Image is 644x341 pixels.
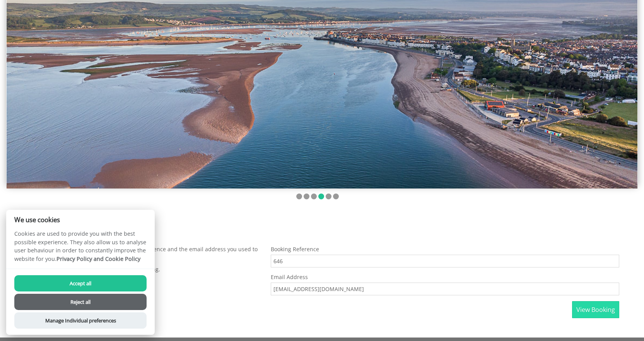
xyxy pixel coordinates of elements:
[572,301,619,318] button: View Booking
[14,294,147,310] button: Reject all
[56,255,140,262] a: Privacy Policy and Cookie Policy
[14,275,147,291] button: Accept all
[576,305,615,314] span: View Booking
[6,230,155,269] p: Cookies are used to provide you with the best possible experience. They also allow us to analyse ...
[14,312,147,329] button: Manage Individual preferences
[271,273,619,281] label: Email Address
[15,223,619,238] h1: View Booking
[271,255,619,267] input: Your booking reference, e.g. 232
[271,245,619,253] label: Booking Reference
[6,216,155,223] h2: We use cookies
[271,283,619,295] input: The email address you used to make the booking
